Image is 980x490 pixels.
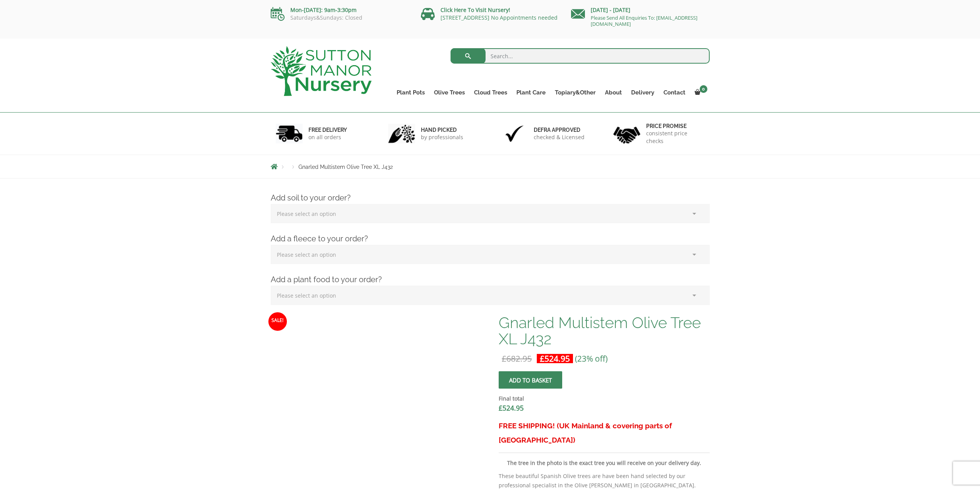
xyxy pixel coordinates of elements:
span: £ [499,403,503,413]
a: [STREET_ADDRESS] No Appointments needed [441,14,558,21]
img: logo [271,46,372,96]
p: on all orders [308,133,347,141]
input: Search... [451,48,710,64]
strong: The tree in the photo is the exact tree you will receive on your delivery day. [507,459,701,466]
bdi: 524.95 [540,353,570,364]
img: 3.jpg [501,124,528,143]
img: 1.jpg [276,124,303,143]
a: Topiary&Other [550,87,600,98]
a: 0 [690,87,710,98]
a: Delivery [627,87,659,98]
a: Cloud Trees [469,87,512,98]
a: Click Here To Visit Nursery! [441,6,510,13]
dt: Final total [499,394,709,403]
p: checked & Licensed [534,133,585,141]
p: by professionals [421,133,463,141]
a: Plant Care [512,87,550,98]
p: consistent price checks [646,130,705,145]
h4: Add a fleece to your order? [265,233,715,245]
h6: Defra approved [534,126,585,133]
img: 4.jpg [613,122,640,145]
span: 0 [700,85,707,93]
bdi: 524.95 [499,403,524,413]
span: (23% off) [575,353,608,364]
h6: hand picked [421,126,463,133]
p: Mon-[DATE]: 9am-3:30pm [271,5,409,15]
h6: Price promise [646,123,705,130]
nav: Breadcrumbs [271,163,710,170]
h3: FREE SHIPPING! (UK Mainland & covering parts of [GEOGRAPHIC_DATA]) [499,419,709,447]
span: £ [540,353,544,364]
h4: Add a plant food to your order? [265,274,715,286]
button: Add to basket [499,371,562,389]
span: £ [502,353,506,364]
h1: Gnarled Multistem Olive Tree XL J432 [499,315,709,347]
a: About [600,87,627,98]
span: Gnarled Multistem Olive Tree XL J432 [298,164,393,170]
a: Contact [659,87,690,98]
img: 2.jpg [388,124,415,143]
span: Sale! [268,312,287,331]
h4: Add soil to your order? [265,192,715,204]
a: Please Send All Enquiries To: [EMAIL_ADDRESS][DOMAIN_NAME] [591,14,697,27]
h6: FREE DELIVERY [308,126,347,133]
bdi: 682.95 [502,353,532,364]
p: Saturdays&Sundays: Closed [271,15,409,21]
a: Olive Trees [429,87,469,98]
a: Plant Pots [392,87,429,98]
p: [DATE] - [DATE] [571,5,710,15]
